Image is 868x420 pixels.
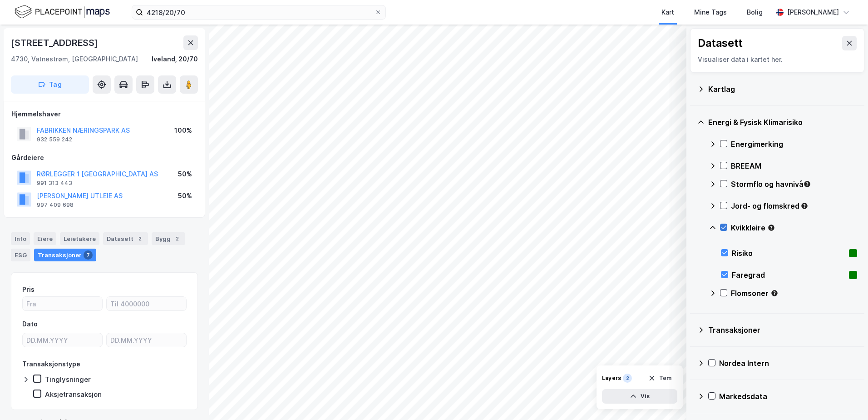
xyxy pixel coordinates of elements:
div: [STREET_ADDRESS] [11,35,100,50]
div: Stormflo og havnivå [731,179,857,190]
div: Kartlag [708,84,857,95]
button: Tag [11,75,89,94]
div: Kvikkleire [731,222,857,233]
div: Markedsdata [719,391,857,402]
input: Til 4000000 [107,297,186,310]
div: Eiere [34,232,56,245]
div: Bolig [747,7,763,18]
div: 50% [178,169,192,180]
div: 4730, Vatnestrøm, [GEOGRAPHIC_DATA] [11,54,138,65]
div: 991 313 443 [37,180,72,187]
div: Mine Tags [694,7,727,18]
div: 50% [178,190,192,201]
div: Tooltip anchor [767,224,775,232]
div: Dato [22,319,38,330]
div: Info [11,232,30,245]
input: Fra [23,297,102,310]
div: Hjemmelshaver [11,109,197,120]
div: Flomsoner [731,288,857,299]
button: Tøm [642,371,677,385]
div: Transaksjoner [34,249,96,261]
div: 2 [173,234,182,243]
div: 7 [84,250,93,260]
div: 100% [174,125,192,136]
div: 997 409 698 [37,201,74,209]
div: 2 [135,234,144,243]
div: Energi & Fysisk Klimarisiko [708,117,857,128]
div: Pris [22,284,35,295]
div: Nordea Intern [719,358,857,369]
div: Kart [661,7,674,18]
div: Bygg [152,232,185,245]
div: ESG [11,249,30,261]
img: logo.f888ab2527a4732fd821a326f86c7f29.svg [15,4,110,20]
iframe: Chat Widget [823,376,868,420]
div: BREEAM [731,160,857,171]
div: Risiko [732,248,845,259]
div: Energimerking [731,139,857,150]
button: Vis [602,389,677,404]
div: Tinglysninger [45,375,91,384]
div: 2 [623,374,632,383]
input: DD.MM.YYYY [23,333,102,347]
div: Tooltip anchor [803,180,811,188]
div: Transaksjonstype [22,359,80,370]
div: Leietakere [60,232,99,245]
div: Datasett [698,36,743,50]
div: Aksjetransaksjon [45,390,102,399]
div: Jord- og flomskred [731,200,857,211]
input: DD.MM.YYYY [107,333,186,347]
div: Tooltip anchor [800,202,809,210]
div: [PERSON_NAME] [787,7,839,18]
div: Layers [602,375,621,382]
div: Iveland, 20/70 [152,54,198,65]
div: Visualiser data i kartet her. [698,54,857,65]
div: Gårdeiere [11,152,197,163]
div: 932 559 242 [37,136,72,143]
input: Søk på adresse, matrikkel, gårdeiere, leietakere eller personer [143,5,375,19]
div: Faregrad [732,270,845,280]
div: Datasett [103,232,148,245]
div: Transaksjoner [708,325,857,335]
div: Tooltip anchor [770,289,779,297]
